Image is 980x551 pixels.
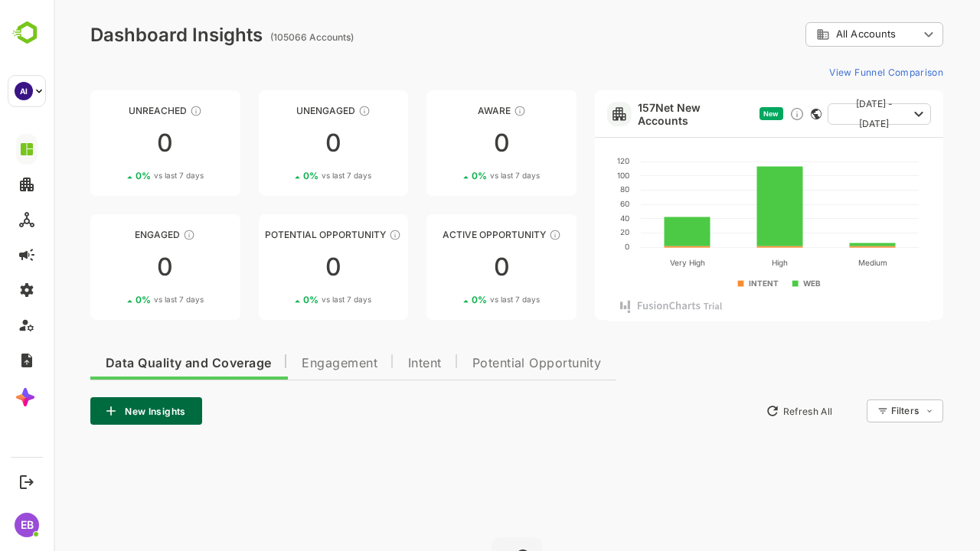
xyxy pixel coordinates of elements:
div: 0 [205,131,355,155]
text: High [718,258,734,268]
ag: (105066 Accounts) [217,31,305,43]
span: Engagement [248,357,324,370]
span: vs last 7 days [268,170,318,181]
div: Dashboard Insights [37,24,209,46]
div: These accounts have just entered the buying cycle and need further nurturing [460,105,472,117]
div: This card does not support filter and segments [757,109,768,119]
a: 157Net New Accounts [584,101,700,127]
button: Logout [16,471,37,492]
span: vs last 7 days [268,294,318,305]
text: 0 [571,242,576,251]
text: 80 [567,184,576,194]
div: Filters [838,405,865,416]
div: 0 [205,255,355,279]
div: 0 % [418,294,486,305]
a: UnengagedThese accounts have not shown enough engagement and need nurturing00%vs last 7 days [205,90,355,196]
div: Aware [373,105,523,116]
text: Very High [616,258,652,268]
span: Data Quality and Coverage [52,357,217,370]
span: Intent [354,357,388,370]
div: All Accounts [763,28,865,41]
div: 0 % [82,294,150,305]
div: Discover new ICP-fit accounts showing engagement — via intent surges, anonymous website visits, L... [736,106,751,122]
div: 0 [37,131,187,155]
div: EB [15,513,39,537]
span: Potential Opportunity [419,357,548,370]
button: View Funnel Comparison [769,60,890,84]
a: Active OpportunityThese accounts have open opportunities which might be at any of the Sales Stage... [373,214,523,320]
div: Active Opportunity [373,229,523,240]
div: AI [15,82,33,100]
img: BambooboxLogoMark.f1c84d78b4c51b1a7b5f700c9845e183.svg [8,18,47,47]
text: 100 [563,171,576,180]
button: Refresh All [705,399,786,423]
div: 0 % [250,170,318,181]
text: 20 [567,227,576,236]
div: 0 [37,255,187,279]
button: New Insights [37,397,149,425]
div: 0 % [250,294,318,305]
div: Unengaged [205,105,355,116]
span: vs last 7 days [100,294,150,305]
div: Filters [836,397,890,425]
button: [DATE] - [DATE] [774,103,877,125]
div: 0 % [82,170,150,181]
div: Engaged [37,229,187,240]
a: EngagedThese accounts are warm, further nurturing would qualify them to MQAs00%vs last 7 days [37,214,187,320]
span: All Accounts [782,28,842,40]
text: 60 [567,199,576,208]
span: vs last 7 days [436,294,486,305]
text: 40 [567,214,576,223]
div: These accounts are MQAs and can be passed on to Inside Sales [335,229,348,241]
div: 0 % [418,170,486,181]
div: Potential Opportunity [205,229,355,240]
div: These accounts have not shown enough engagement and need nurturing [305,105,317,117]
span: [DATE] - [DATE] [786,94,854,134]
a: Potential OpportunityThese accounts are MQAs and can be passed on to Inside Sales00%vs last 7 days [205,214,355,320]
a: AwareThese accounts have just entered the buying cycle and need further nurturing00%vs last 7 days [373,90,523,196]
text: 120 [563,156,576,165]
div: 0 [373,131,523,155]
div: All Accounts [752,20,890,50]
div: These accounts have not been engaged with for a defined time period [136,105,149,117]
text: Medium [805,258,834,267]
a: UnreachedThese accounts have not been engaged with for a defined time period00%vs last 7 days [37,90,187,196]
div: These accounts are warm, further nurturing would qualify them to MQAs [129,229,142,241]
span: New [710,109,725,118]
div: Unreached [37,105,187,116]
span: vs last 7 days [436,170,486,181]
div: 0 [373,255,523,279]
div: These accounts have open opportunities which might be at any of the Sales Stages [495,229,508,241]
span: vs last 7 days [100,170,150,181]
